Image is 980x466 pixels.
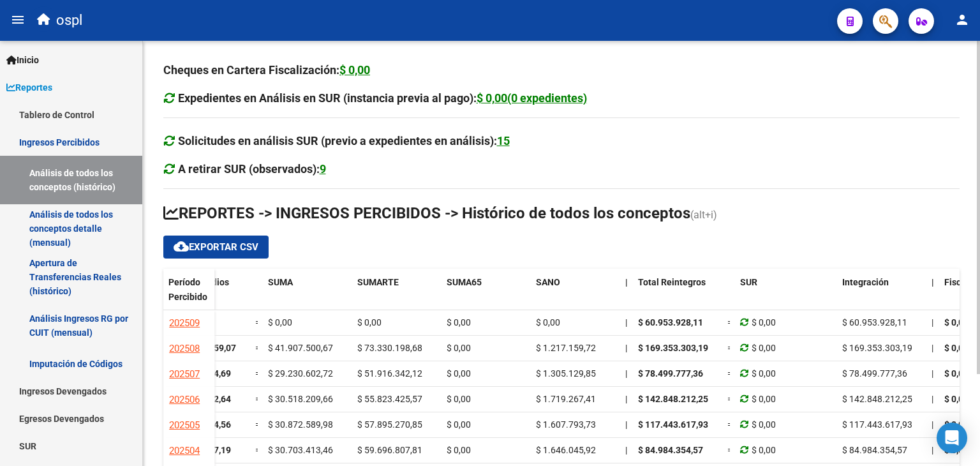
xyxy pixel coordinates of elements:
[638,368,703,379] span: $ 78.499.777,36
[447,277,482,287] span: SUMA65
[163,269,214,322] datatable-header-cell: Período Percibido
[752,419,776,430] span: $ 0,00
[625,277,628,287] span: |
[727,394,732,404] span: =
[357,419,422,430] span: $ 57.895.270,85
[255,317,260,327] span: =
[447,343,471,353] span: $ 0,00
[690,209,717,221] span: (alt+i)
[932,368,933,379] span: |
[727,419,732,430] span: =
[166,277,229,287] span: Total Subsidios
[536,419,596,430] span: $ 1.607.793,73
[255,343,260,353] span: =
[638,445,703,455] span: $ 84.984.354,57
[932,277,934,287] span: |
[357,277,399,287] span: SUMARTE
[837,269,926,322] datatable-header-cell: Integración
[268,394,333,404] span: $ 30.518.209,66
[638,394,708,404] span: $ 142.848.212,25
[447,419,471,430] span: $ 0,00
[255,419,260,430] span: =
[268,343,333,353] span: $ 41.907.500,67
[727,317,732,327] span: =
[6,80,52,94] span: Reportes
[536,368,596,379] span: $ 1.305.129,85
[842,343,912,353] span: $ 169.353.303,19
[6,53,39,67] span: Inicio
[169,419,200,431] span: 202505
[625,317,627,327] span: |
[178,134,510,147] strong: Solicitudes en análisis SUR (previo a expedientes en análisis):
[842,445,907,455] span: $ 84.984.354,57
[752,317,776,327] span: $ 0,00
[255,394,260,404] span: =
[169,368,200,380] span: 202507
[932,419,933,430] span: |
[944,343,969,353] span: $ 0,00
[638,277,706,287] span: Total Reintegros
[169,317,200,329] span: 202509
[926,269,939,322] datatable-header-cell: |
[447,445,471,455] span: $ 0,00
[638,419,708,430] span: $ 117.443.617,93
[620,269,633,322] datatable-header-cell: |
[752,343,776,353] span: $ 0,00
[932,317,933,327] span: |
[842,419,912,430] span: $ 117.443.617,93
[169,394,200,405] span: 202506
[268,317,292,327] span: $ 0,00
[625,368,627,379] span: |
[163,63,370,77] strong: Cheques en Cartera Fiscalización:
[937,423,967,453] div: Open Intercom Messenger
[932,394,933,404] span: |
[168,277,207,302] span: Período Percibido
[536,317,560,327] span: $ 0,00
[320,160,326,178] div: 9
[625,343,627,353] span: |
[944,368,969,379] span: $ 0,00
[944,317,969,327] span: $ 0,00
[442,269,531,322] datatable-header-cell: SUMA65
[625,445,627,455] span: |
[638,343,708,353] span: $ 169.353.303,19
[357,317,382,327] span: $ 0,00
[477,89,587,107] div: $ 0,00(0 expedientes)
[56,6,82,34] span: ospl
[536,343,596,353] span: $ 1.217.159,72
[752,394,776,404] span: $ 0,00
[932,343,933,353] span: |
[536,445,596,455] span: $ 1.646.045,92
[447,317,471,327] span: $ 0,00
[932,445,933,455] span: |
[531,269,620,322] datatable-header-cell: SANO
[339,61,370,79] div: $ 0,00
[536,394,596,404] span: $ 1.719.267,41
[10,12,26,27] mat-icon: menu
[255,445,260,455] span: =
[268,445,333,455] span: $ 30.703.413,46
[447,394,471,404] span: $ 0,00
[163,204,690,222] span: REPORTES -> INGRESOS PERCIBIDOS -> Histórico de todos los conceptos
[268,368,333,379] span: $ 29.230.602,72
[740,277,757,287] span: SUR
[169,343,200,354] span: 202508
[174,241,258,253] span: Exportar CSV
[954,12,970,27] mat-icon: person
[536,277,560,287] span: SANO
[255,368,260,379] span: =
[174,239,189,254] mat-icon: cloud_download
[735,269,837,322] datatable-header-cell: SUR
[263,269,352,322] datatable-header-cell: SUMA
[357,394,422,404] span: $ 55.823.425,57
[727,445,732,455] span: =
[752,445,776,455] span: $ 0,00
[842,394,912,404] span: $ 142.848.212,25
[447,368,471,379] span: $ 0,00
[944,419,969,430] span: $ 0,00
[357,445,422,455] span: $ 59.696.807,81
[842,368,907,379] span: $ 78.499.777,36
[727,343,732,353] span: =
[178,162,326,176] strong: A retirar SUR (observados):
[357,368,422,379] span: $ 51.916.342,12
